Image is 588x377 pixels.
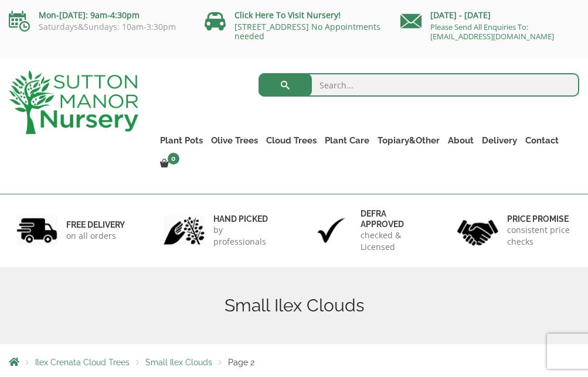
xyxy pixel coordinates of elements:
a: Delivery [478,132,521,149]
img: 2.jpg [164,215,205,245]
img: 1.jpg [16,215,57,245]
a: Plant Care [321,132,373,149]
span: Page 2 [228,358,254,367]
a: [STREET_ADDRESS] No Appointments needed [234,21,380,42]
a: Ilex Crenata Cloud Trees [35,358,130,367]
span: 0 [168,153,179,164]
p: Mon-[DATE]: 9am-4:30pm [9,8,187,22]
p: consistent price checks [507,224,572,248]
nav: Breadcrumbs [9,357,579,366]
a: 0 [156,156,183,172]
a: Please Send All Enquiries To: [EMAIL_ADDRESS][DOMAIN_NAME] [430,22,554,42]
input: Search... [259,73,579,97]
p: checked & Licensed [361,229,425,253]
a: Topiary&Other [373,132,444,149]
h6: FREE DELIVERY [66,220,125,230]
a: Small Ilex Clouds [145,358,212,367]
a: Contact [521,132,563,149]
h1: Small Ilex Clouds [9,295,579,316]
a: Olive Trees [207,132,262,149]
p: [DATE] - [DATE] [400,8,579,22]
a: Click Here To Visit Nursery! [234,9,341,20]
a: Cloud Trees [262,132,321,149]
h6: hand picked [213,214,278,224]
a: About [444,132,478,149]
a: Plant Pots [156,132,207,149]
h6: Price promise [507,214,572,224]
p: on all orders [66,230,125,242]
img: 3.jpg [311,215,352,245]
img: logo [9,70,138,134]
p: Saturdays&Sundays: 10am-3:30pm [9,22,187,32]
h6: Defra approved [361,208,425,229]
p: by professionals [213,224,278,248]
img: 4.jpg [457,213,498,248]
